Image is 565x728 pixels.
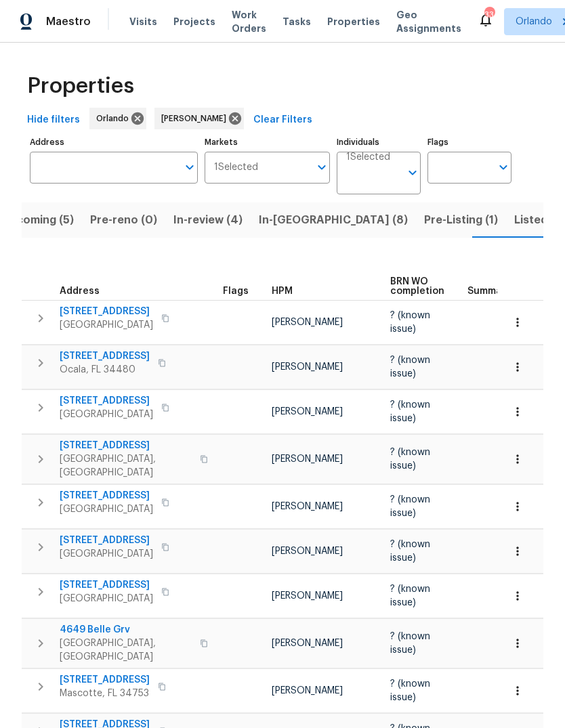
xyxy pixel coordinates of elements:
[27,79,134,93] span: Properties
[60,502,153,516] span: [GEOGRAPHIC_DATA]
[396,8,461,35] span: Geo Assignments
[232,8,266,35] span: Work Orders
[312,158,331,177] button: Open
[60,305,153,318] span: [STREET_ADDRESS]
[60,547,153,561] span: [GEOGRAPHIC_DATA]
[214,162,258,173] span: 1 Selected
[272,547,343,556] span: [PERSON_NAME]
[60,394,153,408] span: [STREET_ADDRESS]
[390,584,430,607] span: ? (known issue)
[248,108,318,133] button: Clear Filters
[22,108,85,133] button: Hide filters
[403,163,422,182] button: Open
[467,286,511,296] span: Summary
[253,112,312,129] span: Clear Filters
[390,632,430,655] span: ? (known issue)
[327,15,380,28] span: Properties
[390,356,430,379] span: ? (known issue)
[89,108,146,129] div: Orlando
[161,112,232,125] span: [PERSON_NAME]
[60,408,153,421] span: [GEOGRAPHIC_DATA]
[272,362,343,372] span: [PERSON_NAME]
[272,639,343,648] span: [PERSON_NAME]
[46,15,91,28] span: Maestro
[272,591,343,601] span: [PERSON_NAME]
[60,439,192,452] span: [STREET_ADDRESS]
[337,138,421,146] label: Individuals
[223,286,249,296] span: Flags
[30,138,198,146] label: Address
[494,158,513,177] button: Open
[205,138,331,146] label: Markets
[90,211,157,230] span: Pre-reno (0)
[390,277,444,296] span: BRN WO completion
[282,17,311,26] span: Tasks
[272,454,343,464] span: [PERSON_NAME]
[60,363,150,377] span: Ocala, FL 34480
[346,152,390,163] span: 1 Selected
[272,502,343,511] span: [PERSON_NAME]
[390,540,430,563] span: ? (known issue)
[516,15,552,28] span: Orlando
[27,112,80,129] span: Hide filters
[60,623,192,637] span: 4649 Belle Grv
[390,679,430,702] span: ? (known issue)
[96,112,134,125] span: Orlando
[173,15,215,28] span: Projects
[129,15,157,28] span: Visits
[60,489,153,502] span: [STREET_ADDRESS]
[484,8,494,22] div: 33
[60,318,153,332] span: [GEOGRAPHIC_DATA]
[272,286,293,296] span: HPM
[60,592,153,605] span: [GEOGRAPHIC_DATA]
[60,687,150,700] span: Mascotte, FL 34753
[1,211,74,230] span: Upcoming (5)
[154,108,244,129] div: [PERSON_NAME]
[259,211,408,230] span: In-[GEOGRAPHIC_DATA] (8)
[60,578,153,592] span: [STREET_ADDRESS]
[272,318,343,327] span: [PERSON_NAME]
[173,211,243,230] span: In-review (4)
[60,637,192,664] span: [GEOGRAPHIC_DATA], [GEOGRAPHIC_DATA]
[390,495,430,518] span: ? (known issue)
[60,534,153,547] span: [STREET_ADDRESS]
[60,452,192,479] span: [GEOGRAPHIC_DATA], [GEOGRAPHIC_DATA]
[390,311,430,334] span: ? (known issue)
[60,673,150,687] span: [STREET_ADDRESS]
[424,211,498,230] span: Pre-Listing (1)
[390,448,430,471] span: ? (known issue)
[272,407,343,416] span: [PERSON_NAME]
[272,686,343,695] span: [PERSON_NAME]
[180,158,199,177] button: Open
[60,349,150,363] span: [STREET_ADDRESS]
[427,138,511,146] label: Flags
[60,286,100,296] span: Address
[390,400,430,423] span: ? (known issue)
